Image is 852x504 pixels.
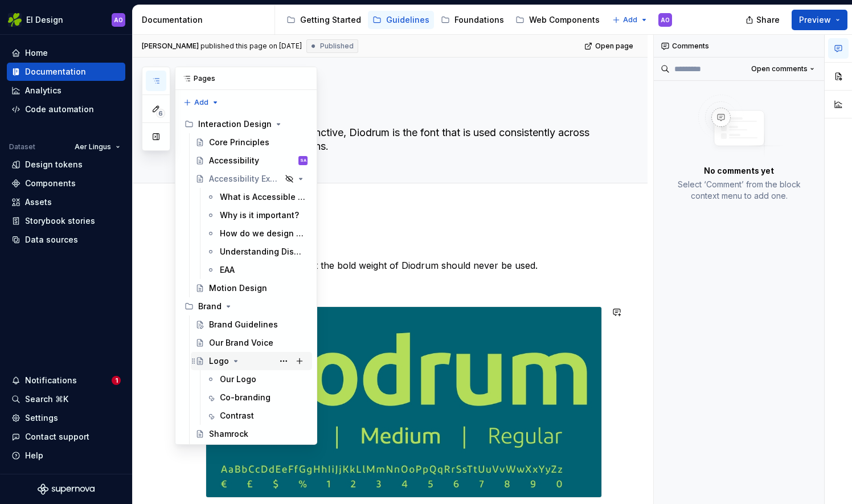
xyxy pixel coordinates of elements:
a: Getting Started [282,11,366,29]
div: Storybook stories [25,215,95,227]
span: Aer Lingus [75,142,111,151]
span: 6 [156,109,165,118]
span: Open page [595,42,633,51]
button: EI DesignAO [2,7,130,32]
div: Why is it important? [220,210,299,221]
div: Pages [175,67,317,90]
p: Select ‘Comment’ from the block context menu to add one. [667,179,810,202]
div: Logo [209,355,229,367]
a: EAA [202,261,312,279]
div: EI Design [26,14,63,26]
div: Documentation [25,66,86,77]
button: Help [7,446,125,465]
a: App Components [607,11,698,29]
span: 1 [112,376,121,385]
button: Share [740,10,787,30]
a: Data sources [7,231,125,249]
a: Assets [7,193,125,211]
img: b01cb3ec-1490-4557-8012-1d14dcceac8e.jpeg [206,307,601,497]
a: Shamrock [191,425,312,443]
div: Code automation [25,104,94,115]
a: Brand Guidelines [191,315,312,334]
div: Design tokens [25,159,83,170]
div: Contrast [220,410,254,421]
p: It is important to note that the bold weight of Diodrum should never be used. [206,259,602,272]
div: Web Components [529,14,600,26]
div: Search ⌘K [25,394,68,405]
div: Brand Guidelines [209,319,278,330]
a: Web Components [511,11,604,29]
div: Comments [654,35,824,58]
a: Storybook stories [7,212,125,230]
a: How do we design for Inclusivity? [202,224,312,243]
div: Page tree [282,9,607,31]
div: Help [25,450,43,461]
div: Our Brand Voice [209,337,273,349]
div: Guidelines [386,14,429,26]
a: Open page [581,38,638,54]
div: AO [114,15,123,24]
p: No comments yet [704,165,774,177]
div: Dataset [9,142,35,151]
a: Components [7,174,125,192]
a: Colour [191,443,312,461]
a: What is Accessible Design? [202,188,312,206]
div: Accessibility [209,155,259,166]
a: Understanding Disability [202,243,312,261]
div: Core Principles [209,137,269,148]
div: Interaction Design [180,115,312,133]
div: Notifications [25,375,77,386]
span: Published [320,42,354,51]
a: Motion Design [191,279,312,297]
a: Contrast [202,407,312,425]
div: Co-branding [220,392,271,403]
a: Our Brand Voice [191,334,312,352]
div: Shamrock [209,428,248,440]
div: Assets [25,196,52,208]
a: Home [7,44,125,62]
div: Data sources [25,234,78,245]
button: Contact support [7,428,125,446]
textarea: Typography [203,94,600,121]
button: Add [609,12,652,28]
a: Guidelines [368,11,434,29]
div: Settings [25,412,58,424]
a: Foundations [436,11,509,29]
div: What is Accessible Design? [220,191,305,203]
span: Open comments [751,64,808,73]
div: AO [661,15,670,24]
div: Analytics [25,85,62,96]
div: How do we design for Inclusivity? [220,228,305,239]
button: Search ⌘K [7,390,125,408]
button: Preview [792,10,847,30]
a: Logo [191,352,312,370]
div: Documentation [142,14,270,26]
div: Brand [180,297,312,315]
a: Accessibility Explained [191,170,312,188]
span: [PERSON_NAME] [142,42,199,51]
div: Motion Design [209,282,267,294]
div: Our Logo [220,374,256,385]
a: Code automation [7,100,125,118]
div: Accessibility Explained [209,173,281,185]
a: Analytics [7,81,125,100]
a: Why is it important? [202,206,312,224]
a: Settings [7,409,125,427]
h4: Font [206,236,602,249]
a: Design tokens [7,155,125,174]
div: SA [300,155,306,166]
div: EAA [220,264,235,276]
textarea: Modern, open and distinctive, Diodrum is the font that is used consistently across all brand comm... [203,124,600,155]
a: Documentation [7,63,125,81]
button: Add [180,95,223,110]
img: 56b5df98-d96d-4d7e-807c-0afdf3bdaefa.png [8,13,22,27]
svg: Supernova Logo [38,483,95,495]
span: Preview [799,14,831,26]
div: Brand [198,301,222,312]
a: Our Logo [202,370,312,388]
button: Open comments [746,61,820,77]
div: Interaction Design [198,118,272,130]
div: Foundations [454,14,504,26]
div: Home [25,47,48,59]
